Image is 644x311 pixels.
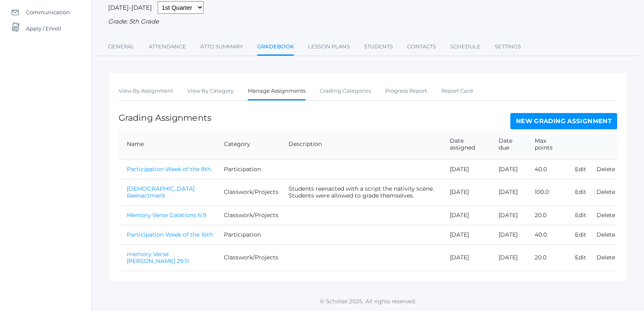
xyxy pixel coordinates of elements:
[26,4,70,20] span: Communication
[596,211,615,219] a: Delete
[490,225,526,244] td: [DATE]
[364,39,393,55] a: Students
[575,211,586,219] a: Edit
[442,205,490,225] td: [DATE]
[527,205,567,225] td: 20.0
[216,244,280,271] td: Classwork/Projects
[407,39,436,55] a: Contacts
[248,83,306,100] a: Manage Assignments
[527,159,567,179] td: 40.0
[216,179,280,205] td: Classwork/Projects
[119,83,173,99] a: View By Assignment
[442,244,490,271] td: [DATE]
[442,179,490,205] td: [DATE]
[442,225,490,244] td: [DATE]
[527,225,567,244] td: 40.0
[527,244,567,271] td: 20.0
[280,129,442,160] th: Description
[450,39,481,55] a: Schedule
[127,211,206,219] a: Memory Verse Galations 6:9
[127,165,211,173] a: Participation Week of the 8th
[308,39,350,55] a: Lesson Plans
[149,39,186,55] a: Attendance
[490,129,526,160] th: Date due
[216,159,280,179] td: Participation
[119,129,216,160] th: Name
[527,129,567,160] th: Max points
[575,254,586,261] a: Edit
[127,185,195,199] a: [DEMOGRAPHIC_DATA] Reenactment
[527,179,567,205] td: 100.0
[575,165,586,173] a: Edit
[510,113,617,129] a: New Grading Assignment
[596,231,615,238] a: Delete
[216,129,280,160] th: Category
[127,231,213,238] a: Participation Week of the 16th
[108,17,628,26] div: Grade: 5th Grade
[490,244,526,271] td: [DATE]
[216,225,280,244] td: Participation
[442,129,490,160] th: Date assigned
[575,231,586,238] a: Edit
[320,83,371,99] a: Grading Categories
[596,188,615,196] a: Delete
[575,188,586,196] a: Edit
[200,39,243,55] a: Attd Summary
[108,39,134,55] a: General
[92,297,644,305] p: © Scholae 2025. All rights reserved.
[119,113,211,122] h1: Grading Assignments
[596,165,615,173] a: Delete
[441,83,473,99] a: Report Card
[385,83,427,99] a: Progress Report
[216,205,280,225] td: Classwork/Projects
[442,159,490,179] td: [DATE]
[280,179,442,205] td: Students reenacted with a script the nativity scene. Students were allowed to grade themselves.
[187,83,234,99] a: View By Category
[127,250,189,265] a: memory Verse [PERSON_NAME] 29:11
[108,4,152,11] span: [DATE]-[DATE]
[490,205,526,225] td: [DATE]
[490,179,526,205] td: [DATE]
[596,254,615,261] a: Delete
[495,39,521,55] a: Settings
[26,20,61,37] span: Apply / Enroll
[490,159,526,179] td: [DATE]
[257,39,294,56] a: Gradebook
